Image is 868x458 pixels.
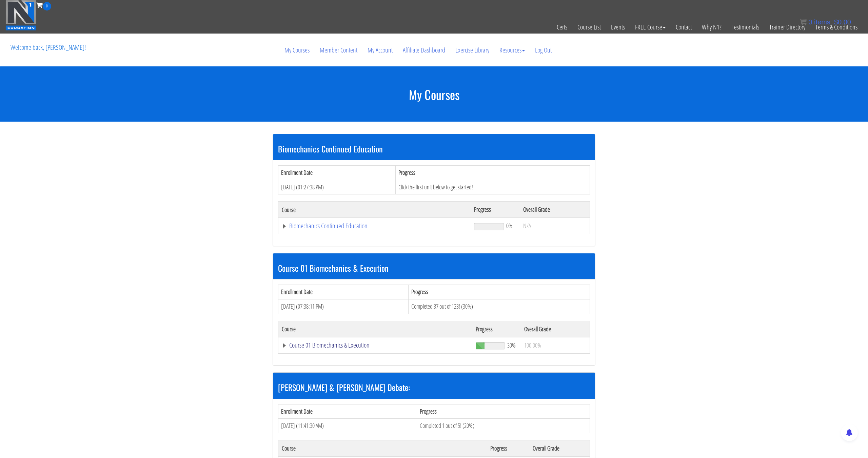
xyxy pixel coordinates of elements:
[278,404,417,419] th: Enrollment Date
[43,2,51,11] span: 0
[278,299,409,314] td: [DATE] (07:38:11 PM)
[814,18,832,26] span: items:
[697,11,727,44] a: Why N1?
[521,337,590,353] td: 100.00%
[834,18,838,26] span: $
[278,180,396,194] td: [DATE] (01:27:38 PM)
[507,341,516,349] span: 30%
[487,440,529,456] th: Progress
[395,180,590,194] td: Click the first unit below to get started!
[494,34,530,66] a: Resources
[36,0,51,9] a: 0
[529,440,590,456] th: Overall Grade
[278,419,417,433] td: [DATE] (11:41:30 AM)
[398,34,450,66] a: Affiliate Dashboard
[800,18,851,26] a: 0 items: $0.00
[278,264,590,272] h3: Course 01 Biomechanics & Execution
[521,321,590,337] th: Overall Grade
[5,34,91,61] p: Welcome back, [PERSON_NAME]!
[808,18,812,26] span: 0
[409,285,590,299] th: Progress
[552,11,572,44] a: Certs
[409,299,590,314] td: Completed 37 out of 123! (30%)
[278,440,487,456] th: Course
[278,383,590,392] h3: [PERSON_NAME] & [PERSON_NAME] Debate:
[530,34,557,66] a: Log Out
[506,222,512,229] span: 0%
[278,321,472,337] th: Course
[282,342,469,349] a: Course 01 Biomechanics & Execution
[810,11,863,44] a: Terms & Conditions
[671,11,697,44] a: Contact
[606,11,630,44] a: Events
[417,419,590,433] td: Completed 1 out of 5! (20%)
[472,321,521,337] th: Progress
[278,285,409,299] th: Enrollment Date
[362,34,398,66] a: My Account
[520,202,590,218] th: Overall Grade
[471,202,520,218] th: Progress
[800,19,807,25] img: icon11.png
[417,404,590,419] th: Progress
[520,218,590,234] td: N/A
[450,34,494,66] a: Exercise Library
[727,11,764,44] a: Testimonials
[279,34,315,66] a: My Courses
[278,202,471,218] th: Course
[630,11,671,44] a: FREE Course
[764,11,810,44] a: Trainer Directory
[834,18,851,26] bdi: 0.00
[395,165,590,180] th: Progress
[282,223,467,229] a: Biomechanics Continued Education
[572,11,606,44] a: Course List
[278,165,396,180] th: Enrollment Date
[315,34,362,66] a: Member Content
[278,144,590,153] h3: Biomechanics Continued Education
